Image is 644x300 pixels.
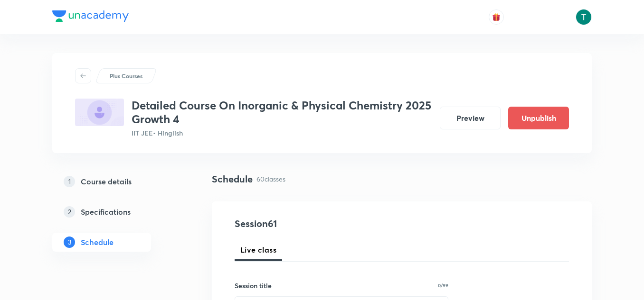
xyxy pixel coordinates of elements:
[576,9,592,25] img: Tajvendra Singh
[64,176,75,187] p: 1
[81,236,114,248] h5: Schedule
[492,13,501,21] img: avatar
[440,107,501,129] button: Preview
[52,202,181,221] a: 2Specifications
[235,217,408,231] h4: Session 61
[64,206,75,218] p: 2
[235,281,272,291] h6: Session title
[240,244,276,255] span: Live class
[438,283,448,288] p: 0/99
[64,236,75,248] p: 3
[52,172,181,191] a: 1Course details
[132,128,432,138] p: IIT JEE • Hinglish
[52,10,129,24] a: Company Logo
[508,107,569,129] button: Unpublish
[212,172,253,186] h4: Schedule
[75,99,124,126] img: 90277D20-9843-4035-8D02-227E3F73B052_plus.png
[132,99,432,126] h3: Detailed Course On Inorganic & Physical Chemistry 2025 Growth 4
[110,72,142,80] p: Plus Courses
[52,10,129,22] img: Company Logo
[489,9,504,25] button: avatar
[81,206,131,218] h5: Specifications
[256,174,285,184] p: 60 classes
[81,176,132,187] h5: Course details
